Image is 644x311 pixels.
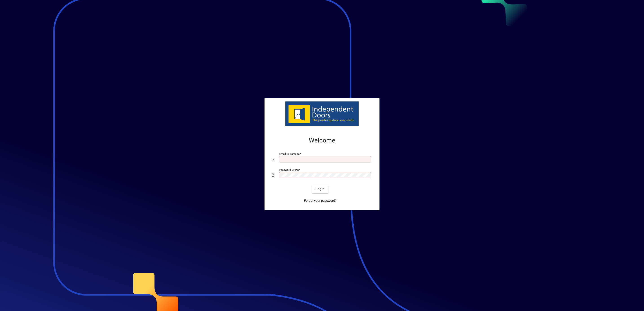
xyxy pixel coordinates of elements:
[279,152,300,155] mat-label: Email or Barcode
[304,198,337,203] span: Forgot your password?
[302,197,338,205] a: Forgot your password?
[312,185,328,193] button: Login
[315,187,325,191] span: Login
[272,137,372,144] h2: Welcome
[279,168,299,171] mat-label: Password or Pin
